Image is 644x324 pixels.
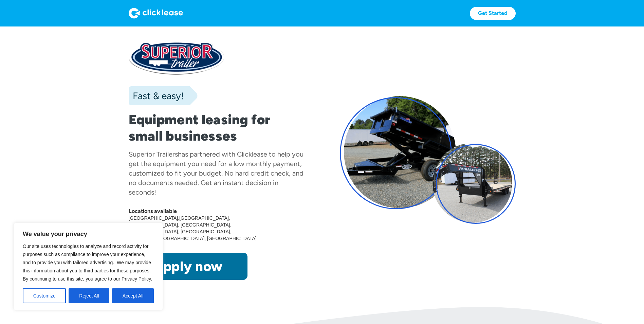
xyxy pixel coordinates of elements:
[129,221,233,228] div: [GEOGRAPHIC_DATA], [GEOGRAPHIC_DATA]
[470,7,516,20] a: Get Started
[129,228,233,235] div: [GEOGRAPHIC_DATA], [GEOGRAPHIC_DATA]
[129,208,305,215] div: Locations available
[129,8,183,19] img: Logo
[112,288,154,303] button: Accept All
[129,235,258,242] div: [US_STATE][GEOGRAPHIC_DATA], [GEOGRAPHIC_DATA]
[23,244,152,282] span: Our site uses technologies to analyze and record activity for purposes such as compliance to impr...
[129,111,305,144] h1: Equipment leasing for small businesses
[129,253,247,280] a: Apply now
[23,230,154,238] p: We value your privacy
[129,150,178,158] div: Superior Trailers
[129,150,303,196] div: has partnered with Clicklease to help you get the equipment you need for a low monthly payment, c...
[129,89,184,103] div: Fast & easy!
[69,288,109,303] button: Reject All
[14,223,163,310] div: We value your privacy
[23,288,66,303] button: Customize
[129,215,231,221] div: [GEOGRAPHIC_DATA],[GEOGRAPHIC_DATA]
